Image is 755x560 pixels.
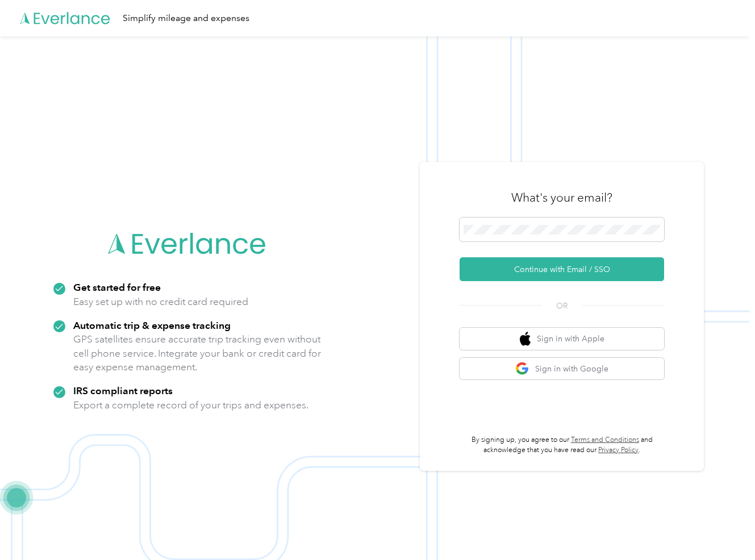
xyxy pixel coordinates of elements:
p: Export a complete record of your trips and expenses. [73,398,308,412]
span: OR [542,300,582,312]
p: By signing up, you agree to our and acknowledge that you have read our . [460,435,664,455]
button: apple logoSign in with Apple [460,328,664,350]
button: google logoSign in with Google [460,358,664,380]
div: Simplify mileage and expenses [123,11,249,26]
img: google logo [515,362,529,376]
strong: IRS compliant reports [73,385,173,396]
h3: What's your email? [511,190,612,206]
strong: Get started for free [73,281,161,293]
strong: Automatic trip & expense tracking [73,319,231,331]
p: Easy set up with no credit card required [73,295,248,309]
button: Continue with Email / SSO [460,257,664,281]
a: Privacy Policy [598,446,639,454]
img: apple logo [520,332,531,346]
a: Terms and Conditions [571,436,639,444]
p: GPS satellites ensure accurate trip tracking even without cell phone service. Integrate your bank... [73,332,322,374]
